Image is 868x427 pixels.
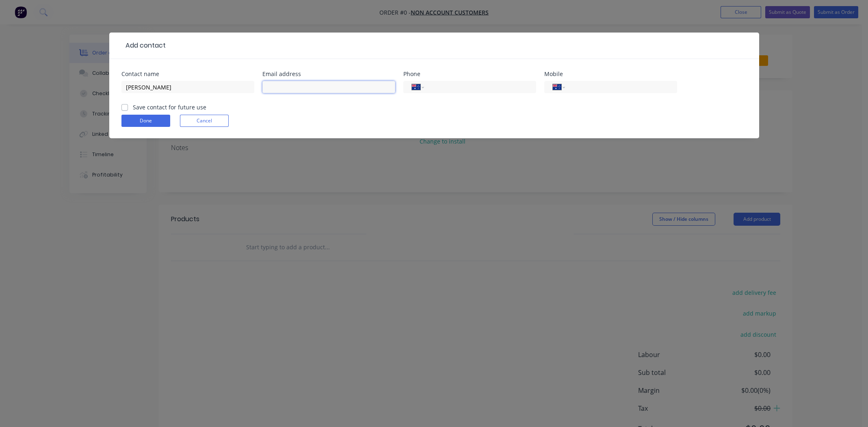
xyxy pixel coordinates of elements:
[121,41,166,50] div: Add contact
[133,103,206,111] label: Save contact for future use
[544,71,677,77] div: Mobile
[121,115,170,127] button: Done
[121,71,254,77] div: Contact name
[403,71,536,77] div: Phone
[262,71,395,77] div: Email address
[180,115,229,127] button: Cancel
